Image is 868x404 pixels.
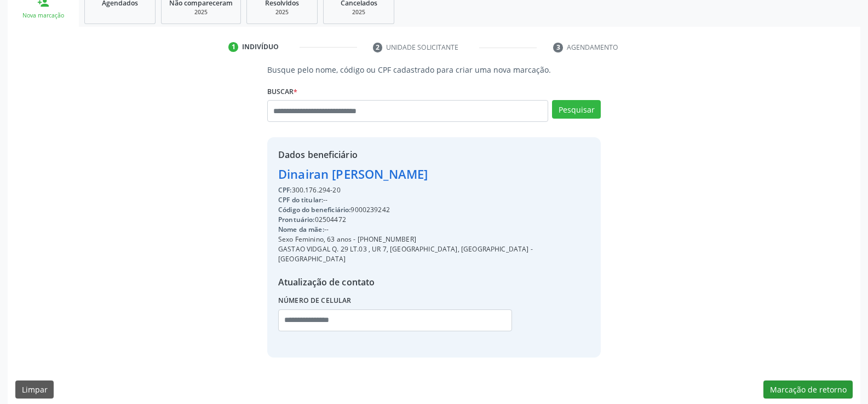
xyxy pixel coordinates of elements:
[278,195,323,204] span: CPF do titular:
[267,83,297,100] label: Buscar
[267,64,601,75] p: Busque pelo nome, código ou CPF cadastrado para criar uma nova marcação.
[255,8,309,16] div: 2025
[278,205,590,215] div: 9000239242
[278,292,352,309] label: Número de celular
[278,185,590,195] div: 300.176.294-20
[278,235,590,244] div: Sexo Feminino, 63 anos - [PHONE_NUMBER]
[278,195,590,205] div: --
[278,215,315,224] span: Prontuário:
[228,42,238,52] div: 1
[278,205,350,214] span: Código do beneficiário:
[331,8,386,16] div: 2025
[278,244,590,264] div: GASTAO VIDGAL Q. 29 LT.03 , UR 7, [GEOGRAPHIC_DATA], [GEOGRAPHIC_DATA] - [GEOGRAPHIC_DATA]
[552,100,601,119] button: Pesquisar
[278,215,590,225] div: 02504472
[278,225,324,234] span: Nome da mãe:
[278,165,590,183] div: Dinairan [PERSON_NAME]
[278,185,292,195] span: CPF:
[278,225,590,235] div: --
[763,380,853,399] button: Marcação de retorno
[169,8,233,16] div: 2025
[15,380,54,399] button: Limpar
[242,42,279,52] div: Indivíduo
[278,276,590,289] div: Atualização de contato
[278,148,590,161] div: Dados beneficiário
[15,11,71,20] div: Nova marcação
